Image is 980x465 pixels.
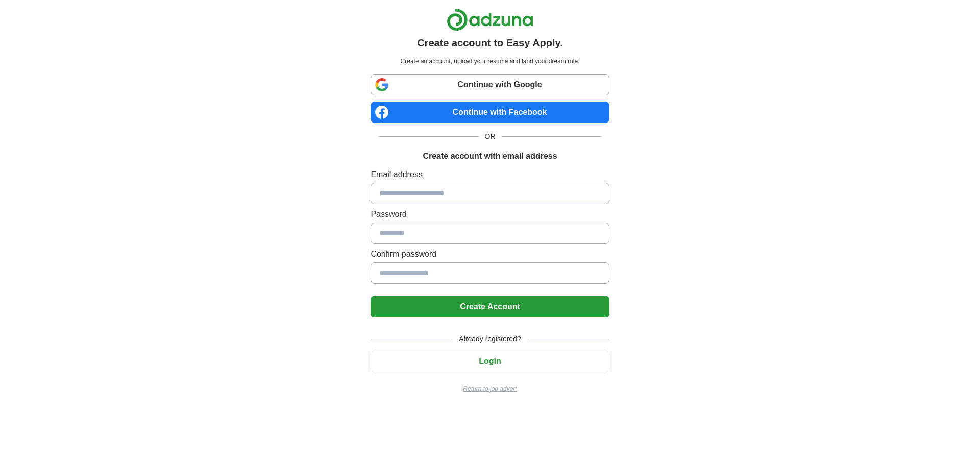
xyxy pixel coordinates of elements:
a: Continue with Google [371,74,609,95]
span: Already registered? [453,334,527,345]
button: Create Account [371,296,609,317]
img: Adzuna logo [447,8,533,31]
p: Create an account, upload your resume and land your dream role. [373,57,607,66]
a: Return to job advert [371,384,609,394]
h1: Create account with email address [423,150,557,162]
label: Email address [371,168,609,181]
button: Login [371,351,609,372]
label: Password [371,208,609,221]
span: OR [479,131,502,142]
label: Confirm password [371,248,609,260]
a: Login [371,357,609,365]
a: Continue with Facebook [371,102,609,123]
h1: Create account to Easy Apply. [417,35,563,51]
